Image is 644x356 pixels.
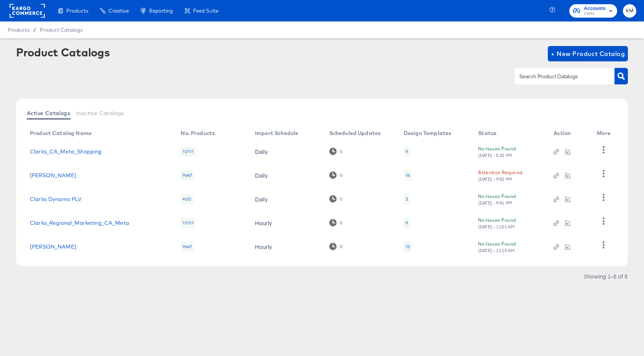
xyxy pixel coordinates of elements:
span: Products [8,27,30,33]
div: 0 [340,220,343,226]
div: 9 [404,218,410,228]
div: 0 [340,149,343,154]
span: KM [626,7,633,15]
div: 9647 [181,242,194,252]
div: 9 [404,147,410,157]
div: 9 [406,220,408,226]
div: 15 [406,244,410,250]
span: Creative [108,8,129,14]
div: Product Catalog Name [30,130,92,136]
div: 3 [406,196,408,202]
div: 0 [329,219,343,226]
div: 3 [404,194,410,204]
div: Product Catalogs [16,46,110,58]
td: Daily [249,163,323,187]
div: 0 [340,196,343,202]
div: 0 [329,148,343,155]
div: 0 [340,173,343,178]
div: Attention Required [478,168,522,176]
span: Products [66,8,88,14]
span: / [30,27,40,33]
a: [PERSON_NAME] [30,244,76,250]
div: 16 [406,172,410,178]
button: + New Product Catalog [548,46,628,61]
th: Status [472,127,547,140]
div: 0 [329,195,343,203]
span: Active Catalogs [27,110,70,116]
div: 10111 [181,218,195,228]
input: Search Product Catalogs [518,72,600,81]
div: [DATE] - 9:52 PM [478,176,513,182]
div: 400 [181,194,193,204]
button: Attention Required[DATE] - 9:52 PM [478,168,522,182]
span: Inactive Catalogs [76,110,124,116]
div: 16 [404,170,412,180]
span: + New Product Catalog [551,48,625,59]
div: Import Schedule [255,130,298,136]
div: 0 [329,243,343,250]
div: Scheduled Updates [329,130,381,136]
div: Design Templates [404,130,451,136]
a: Clarks_Regional_Marketing_CA_Meta [30,220,129,226]
th: More [591,127,620,140]
td: Daily [249,187,323,211]
div: 0 [340,244,343,249]
td: Daily [249,140,323,163]
button: KM [623,4,636,18]
span: Accounts [584,5,606,13]
div: 0 [329,171,343,179]
td: Hourly [249,235,323,259]
span: Clarks [584,11,606,17]
div: 10111 [181,147,195,157]
th: Action [547,127,591,140]
div: 15 [404,242,412,252]
span: Feed Suite [193,8,219,14]
a: Clarks_CA_Meta_Shopping [30,148,102,155]
span: Reporting [149,8,173,14]
a: Product Catalogs [40,27,82,33]
a: Clarks Dynamo PLV [30,196,82,202]
a: [PERSON_NAME] [30,172,76,178]
div: 9 [406,148,408,155]
div: No. Products [181,130,215,136]
div: Showing 1–5 of 5 [583,274,628,279]
div: 9647 [181,170,194,180]
td: Hourly [249,211,323,235]
button: AccountsClarks [569,4,617,18]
